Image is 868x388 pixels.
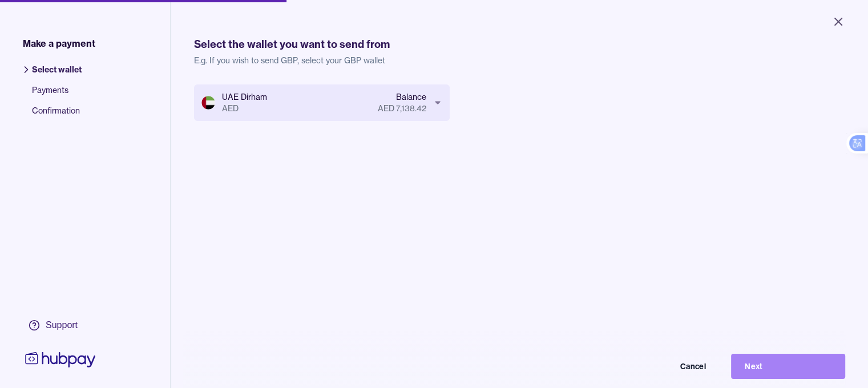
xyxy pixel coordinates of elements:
a: Support [23,313,98,337]
button: Cancel [605,354,720,379]
span: Payments [32,84,82,105]
div: Support [46,319,78,332]
span: Select wallet [32,64,82,84]
span: Make a payment [23,37,95,50]
p: E.g. If you wish to send GBP, select your GBP wallet [194,55,845,66]
button: Close [818,9,859,34]
span: Confirmation [32,105,82,126]
button: Next [731,354,845,379]
h1: Select the wallet you want to send from [194,37,845,52]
